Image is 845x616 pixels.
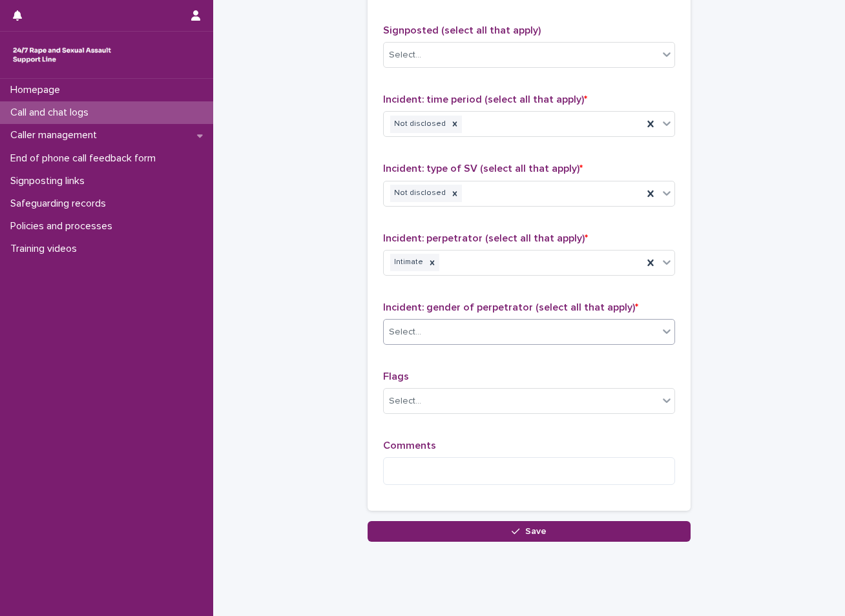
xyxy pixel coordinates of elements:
[5,243,87,255] p: Training videos
[383,302,638,313] span: Incident: gender of perpetrator (select all that apply)
[5,84,70,96] p: Homepage
[5,107,99,119] p: Call and chat logs
[383,233,588,243] span: Incident: perpetrator (select all that apply)
[383,371,409,382] span: Flags
[525,527,547,536] span: Save
[383,440,436,451] span: Comments
[5,220,123,232] p: Policies and processes
[390,116,448,133] div: Not disclosed
[368,521,691,542] button: Save
[5,198,116,210] p: Safeguarding records
[5,175,95,187] p: Signposting links
[389,48,421,62] div: Select...
[389,395,421,408] div: Select...
[383,163,583,174] span: Incident: type of SV (select all that apply)
[390,185,448,202] div: Not disclosed
[10,42,114,68] img: rhQMoQhaT3yELyF149Cw
[383,94,587,105] span: Incident: time period (select all that apply)
[389,325,421,339] div: Select...
[383,25,541,36] span: Signposted (select all that apply)
[5,129,107,141] p: Caller management
[390,254,425,271] div: Intimate
[5,152,166,165] p: End of phone call feedback form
